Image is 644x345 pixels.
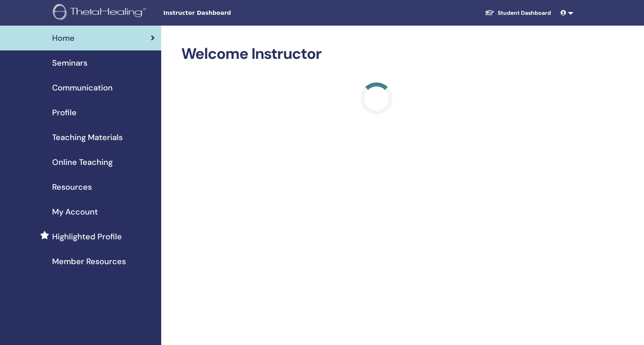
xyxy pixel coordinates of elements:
span: Member Resources [52,255,126,267]
img: logo.png [53,4,149,22]
span: Seminars [52,57,87,69]
span: Home [52,32,75,44]
a: Student Dashboard [478,6,557,20]
span: Teaching Materials [52,131,123,143]
h2: Welcome Instructor [181,45,572,63]
span: Highlighted Profile [52,231,122,243]
span: Communication [52,82,113,94]
span: My Account [52,206,98,218]
span: Resources [52,181,92,193]
span: Profile [52,106,77,118]
span: Instructor Dashboard [163,9,284,17]
img: graduation-cap-white.svg [485,9,494,16]
span: Online Teaching [52,156,113,168]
